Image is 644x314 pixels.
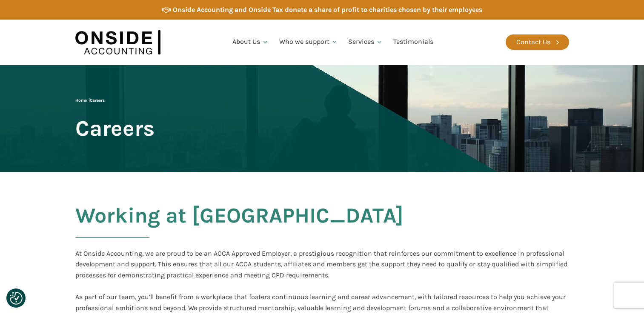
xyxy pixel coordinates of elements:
a: Testimonials [388,28,438,57]
div: Onside Accounting and Onside Tax donate a share of profit to charities chosen by their employees [173,4,482,15]
span: Careers [75,117,155,140]
a: Home [75,98,87,103]
a: Who we support [274,28,343,57]
button: Consent Preferences [10,292,23,305]
img: Onside Accounting [75,26,160,59]
span: | [75,98,105,103]
a: About Us [227,28,274,57]
img: Revisit consent button [10,292,23,305]
a: Services [343,28,388,57]
h2: Working at [GEOGRAPHIC_DATA] [75,204,404,248]
div: Contact Us [516,37,550,48]
a: Contact Us [506,34,569,50]
span: Careers [90,98,105,103]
